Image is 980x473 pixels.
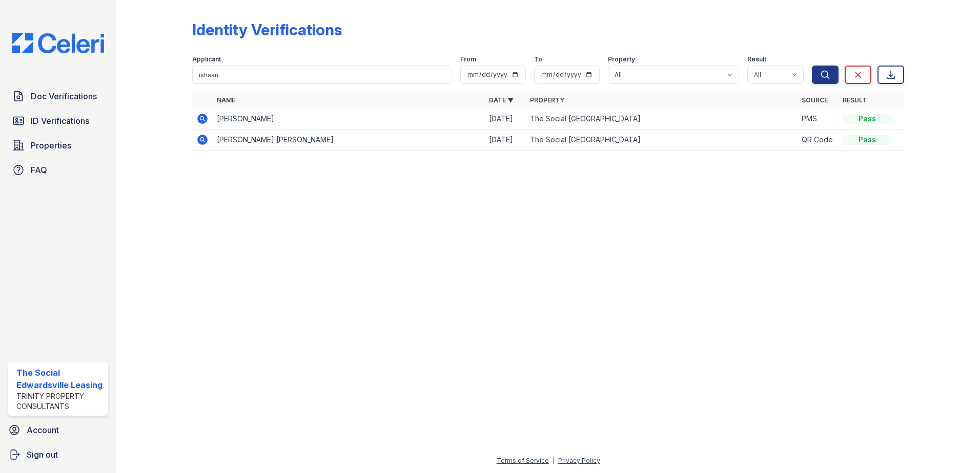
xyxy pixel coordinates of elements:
label: Property [608,55,635,63]
td: [DATE] [485,109,526,130]
label: To [534,55,542,63]
a: FAQ [8,160,108,180]
div: Pass [843,135,892,145]
a: Doc Verifications [8,86,108,106]
div: Pass [843,114,892,124]
td: The Social [GEOGRAPHIC_DATA] [526,130,798,150]
a: Properties [8,135,108,156]
div: | [553,457,555,464]
td: [PERSON_NAME] [213,109,485,130]
a: Property [530,96,564,104]
td: PMS [798,109,839,130]
label: Applicant [192,55,221,63]
a: Source [802,96,828,104]
span: FAQ [31,164,47,176]
div: The Social Edwardsville Leasing [16,367,104,391]
a: Sign out [4,444,112,465]
td: QR Code [798,130,839,150]
a: Date ▼ [489,96,514,104]
span: Doc Verifications [31,90,97,102]
a: Result [843,96,867,104]
span: Properties [31,139,71,152]
span: Sign out [27,448,58,461]
img: CE_Logo_Blue-a8612792a0a2168367f1c8372b55b34899dd931a85d93a1a3d3e32e68fde9ad4.png [4,33,112,53]
input: Search by name or phone number [192,66,452,84]
div: Identity Verifications [192,20,342,39]
td: The Social [GEOGRAPHIC_DATA] [526,109,798,130]
span: ID Verifications [31,115,89,127]
a: Privacy Policy [558,457,600,464]
label: Result [747,55,766,63]
label: From [460,55,476,63]
td: [PERSON_NAME] [PERSON_NAME] [213,130,485,150]
a: Terms of Service [497,457,549,464]
div: Trinity Property Consultants [16,391,104,412]
a: Name [217,96,235,104]
a: ID Verifications [8,111,108,131]
td: [DATE] [485,130,526,150]
a: Account [4,420,112,440]
span: Account [27,424,59,436]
